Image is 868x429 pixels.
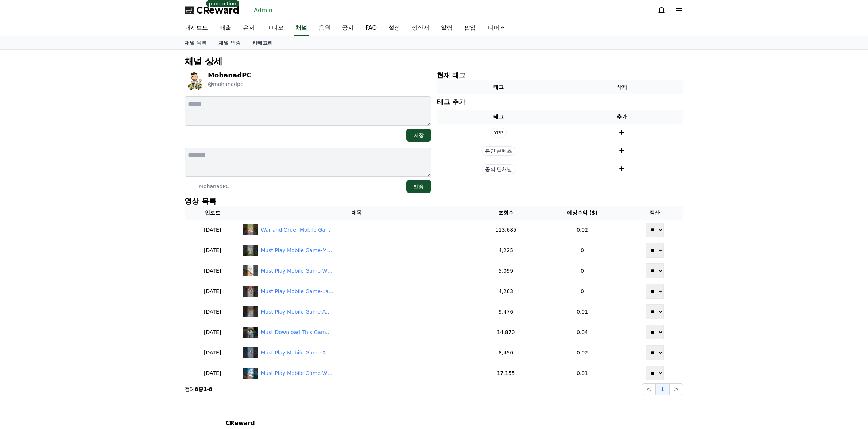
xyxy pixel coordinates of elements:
[560,110,683,124] th: 추가
[179,36,213,49] a: 채널 목록
[538,220,626,240] td: 0.02
[243,368,258,379] img: Must Play Mobile Game-Whiteout Survival!🤩 #shorts #gamereviews
[261,267,334,275] div: Must Play Mobile Game-Whiteout Survival!🤩 #shorts #gamereviews
[185,322,240,342] td: [DATE]
[243,327,470,338] a: Must Download This Game-Age Of Apes!🙉 #shorts #gamereviews Must Download This Game-Age Of Apes!🙉 ...
[185,342,240,363] td: [DATE]
[406,129,431,142] button: 저장
[243,265,258,276] img: Must Play Mobile Game-Whiteout Survival!🤩 #shorts #gamereviews
[185,301,240,322] td: [DATE]
[473,301,539,322] td: 9,476
[208,70,252,80] p: MohanadPC
[473,261,539,281] td: 5,099
[237,20,260,36] a: 유저
[538,206,626,220] th: 예상수익 ($)
[185,281,240,301] td: [DATE]
[491,128,506,137] span: YPP
[185,220,240,240] td: [DATE]
[185,4,239,16] a: CReward
[213,36,247,49] a: 채널 인증
[243,265,470,276] a: Must Play Mobile Game-Whiteout Survival!🤩 #shorts #gamereviews Must Play Mobile Game-Whiteout Sur...
[208,80,252,88] p: @mohanadpc
[243,286,470,297] a: Must Play Mobile Game-Last Z Survivor!😱 #shorts #gamereviews Must Play Mobile Game-Last Z Survivo...
[243,368,470,379] a: Must Play Mobile Game-Whiteout Survival!🤩 #shorts #gamereviews Must Play Mobile Game-Whiteout Sur...
[406,20,435,36] a: 정산서
[406,180,431,193] button: 발송
[199,183,229,190] p: MohanadPC
[243,286,258,297] img: Must Play Mobile Game-Last Z Survivor!😱 #shorts #gamereviews
[626,206,683,220] th: 정산
[261,226,334,234] div: War and Order Mobile Game!🤩 #shorts #gamereviews
[383,20,406,36] a: 설정
[185,261,240,281] td: [DATE]
[538,301,626,322] td: 0.01
[669,383,683,395] button: >
[360,20,383,36] a: FAQ
[185,363,240,383] td: [DATE]
[243,224,470,235] a: War and Order Mobile Game!🤩 #shorts #gamereviews War and Order Mobile Game!🤩 #shorts #gamereviews
[656,383,669,395] button: 1
[473,281,539,301] td: 4,263
[538,281,626,301] td: 0
[473,206,539,220] th: 조회수
[185,70,205,91] img: MohanadPC
[243,224,258,235] img: War and Order Mobile Game!🤩 #shorts #gamereviews
[294,20,309,36] a: 채널
[243,306,258,317] img: Must Play Mobile Game-Age Of Origins!😱 #shorts #gamereviews
[642,383,656,395] button: <
[251,4,275,16] a: Admin
[538,261,626,281] td: 0
[214,20,237,36] a: 매출
[437,97,465,107] p: 태그 추가
[185,196,683,206] p: 영상 목록
[261,369,334,377] div: Must Play Mobile Game-Whiteout Survival!🤩 #shorts #gamereviews
[243,347,258,358] img: Must Play Mobile Game-Age Of Origins!😱 #shorts #gamereviews
[243,245,470,256] a: Must Play Mobile Game-Monster Survivors!😱 #shorts #gamereviews Must Play Mobile Game-Monster Surv...
[243,347,470,358] a: Must Play Mobile Game-Age Of Origins!😱 #shorts #gamereviews Must Play Mobile Game-Age Of Origins!...
[261,349,334,357] div: Must Play Mobile Game-Age Of Origins!😱 #shorts #gamereviews
[482,164,515,174] span: 공식 팬채널
[538,342,626,363] td: 0.02
[538,240,626,261] td: 0
[473,363,539,383] td: 17,155
[185,240,240,261] td: [DATE]
[243,327,258,338] img: Must Download This Game-Age Of Apes!🙉 #shorts #gamereviews
[240,206,473,220] th: 제목
[437,70,683,80] p: 현재 태그
[185,56,683,67] p: 채널 상세
[226,419,354,428] p: CReward
[261,247,334,254] div: Must Play Mobile Game-Monster Survivors!😱 #shorts #gamereviews
[482,20,511,36] a: 디버거
[473,240,539,261] td: 4,225
[336,20,360,36] a: 공지
[473,322,539,342] td: 14,870
[473,220,539,240] td: 113,685
[196,4,239,16] span: CReward
[204,386,207,392] strong: 1
[247,36,279,49] a: 카테고리
[437,80,560,94] th: 태그
[538,322,626,342] td: 0.04
[261,329,334,336] div: Must Download This Game-Age Of Apes!🙉 #shorts #gamereviews
[538,363,626,383] td: 0.01
[261,308,334,316] div: Must Play Mobile Game-Age Of Origins!😱 #shorts #gamereviews
[458,20,482,36] a: 팝업
[260,20,290,36] a: 비디오
[261,288,334,295] div: Must Play Mobile Game-Last Z Survivor!😱 #shorts #gamereviews
[185,181,196,192] img: MohanadPC
[185,206,240,220] th: 업로드
[313,20,336,36] a: 음원
[209,386,213,392] strong: 8
[482,146,515,156] span: 본인 콘텐츠
[243,306,470,317] a: Must Play Mobile Game-Age Of Origins!😱 #shorts #gamereviews Must Play Mobile Game-Age Of Origins!...
[195,386,198,392] strong: 8
[243,245,258,256] img: Must Play Mobile Game-Monster Survivors!😱 #shorts #gamereviews
[560,80,683,94] th: 삭제
[473,342,539,363] td: 8,450
[437,110,560,124] th: 태그
[435,20,458,36] a: 알림
[185,386,212,393] p: 전체 중 -
[179,20,214,36] a: 대시보드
